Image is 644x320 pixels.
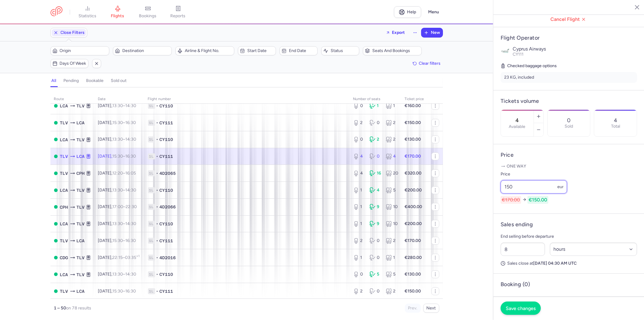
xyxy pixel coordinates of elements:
[156,103,159,109] span: •
[501,46,510,56] img: Cyprus Airways logo
[386,204,397,210] div: 10
[77,170,85,177] span: CPH
[126,171,136,176] time: 16:05
[363,46,422,55] button: Seats and bookings
[77,204,85,211] span: TLV
[113,204,123,209] time: 17:00
[353,271,365,277] div: 0
[160,238,173,244] span: CY111
[370,136,381,142] div: 2
[289,48,316,53] span: End date
[405,255,422,260] strong: €280.00
[60,136,68,143] span: LCA
[98,272,136,277] span: [DATE],
[77,220,85,227] span: TLV
[353,170,365,176] div: 4
[60,237,68,244] span: TLV
[77,237,85,244] span: LCA
[370,204,381,210] div: 9
[78,13,96,19] span: statistics
[148,187,155,193] span: 1L
[51,28,87,37] button: Close Filters
[160,120,173,126] span: CY111
[126,188,136,193] time: 14:30
[501,152,637,158] h4: Price
[52,78,56,83] h4: all
[370,238,381,244] div: 0
[77,254,85,261] span: TLV
[370,221,381,227] div: 9
[50,46,109,55] button: Origin
[160,153,173,159] span: CY111
[113,255,123,260] time: 22:15
[386,221,397,227] div: 10
[501,34,637,41] h4: Flight Operator
[405,103,421,108] strong: €160.00
[501,171,567,178] label: Price
[405,289,421,294] strong: €150.00
[175,46,234,55] button: Airline & Flight No.
[113,154,136,159] span: –
[370,170,381,176] div: 16
[321,46,359,55] button: Status
[113,103,123,108] time: 13:30
[238,46,276,55] button: Start date
[411,59,443,68] button: Clear filters
[61,30,85,35] span: Close Filters
[113,171,123,176] time: 12:20
[60,204,68,211] span: CPH
[280,46,318,55] button: End date
[370,120,381,126] div: 0
[370,103,381,109] div: 1
[72,5,103,19] a: statistics
[370,271,381,277] div: 5
[370,153,381,159] div: 0
[386,271,397,277] div: 5
[113,221,123,226] time: 13:30
[113,120,123,125] time: 15:30
[501,72,637,83] li: 23 KG, included
[405,154,421,159] strong: €170.00
[126,154,136,159] time: 16:30
[113,137,123,142] time: 13:30
[353,221,365,227] div: 1
[126,204,137,209] time: 22:30
[60,119,68,126] span: TLV
[386,136,397,142] div: 2
[431,30,440,35] span: New
[156,204,159,210] span: •
[113,171,136,176] span: –
[160,255,176,261] span: 4D2016
[111,78,127,83] h4: sold out
[98,238,136,243] span: [DATE],
[136,254,140,258] sup: +1
[419,61,441,66] span: Clear filters
[113,238,136,243] span: –
[113,272,123,277] time: 13:30
[60,288,68,295] span: TLV
[185,48,232,53] span: Airline & Flight No.
[77,288,85,295] span: LCA
[60,103,68,109] span: LCA
[156,153,159,159] span: •
[148,238,155,244] span: 1L
[407,10,416,14] span: Help
[386,103,397,109] div: 1
[113,137,136,142] span: –
[60,220,68,227] span: LCA
[113,46,172,55] button: Destination
[509,124,525,129] label: Available
[501,163,637,169] p: One way
[501,221,533,228] h4: Sales ending
[353,103,365,109] div: 0
[160,221,173,227] span: CY110
[113,238,123,243] time: 15:30
[126,238,136,243] time: 16:30
[506,305,536,311] span: Save changes
[125,255,140,260] time: 03:35
[513,52,524,57] span: CY111
[425,6,443,18] button: Menu
[98,137,136,142] span: [DATE],
[386,238,397,244] div: 2
[156,288,159,294] span: •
